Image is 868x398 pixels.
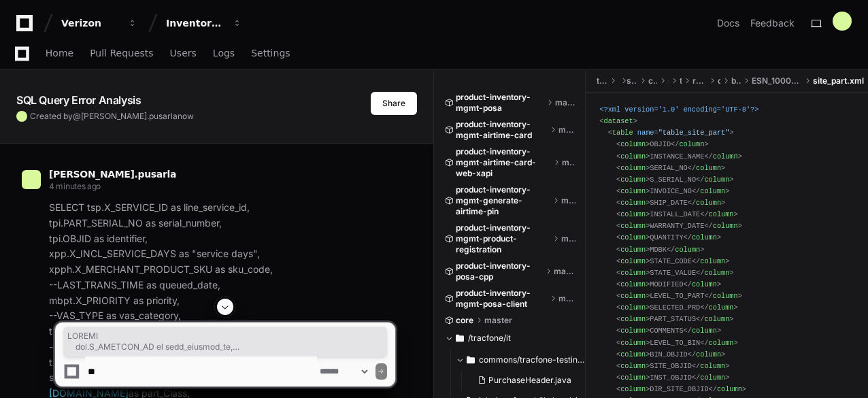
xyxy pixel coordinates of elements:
span: dataset [604,117,633,125]
span: table [612,129,633,137]
span: Created by [30,111,194,122]
span: < > [616,292,650,300]
span: </ > [704,222,741,230]
span: cbo-v2 [648,76,656,86]
span: "table_site_part" [658,129,730,137]
span: < > [616,140,650,148]
span: name [637,129,654,137]
span: </ > [704,152,741,161]
span: Pull Requests [90,49,153,57]
a: Home [46,38,73,69]
a: Pull Requests [90,38,153,69]
span: product-inventory-mgmt-generate-airtime-pin [456,184,550,217]
span: resources [692,76,707,86]
span: column [713,292,738,300]
span: master [558,125,575,135]
span: column [620,152,646,161]
span: column [620,140,646,148]
span: tracfone [597,76,607,86]
span: ESN_100000000000001056 [752,76,802,86]
a: Settings [251,38,290,69]
span: </ > [667,246,704,254]
span: </ > [704,292,741,300]
span: column [620,187,646,195]
span: < > [616,176,650,184]
span: </ > [688,199,725,207]
span: < > [616,222,650,230]
span: column [620,269,646,277]
span: column [620,222,646,230]
span: column [620,176,646,184]
span: bundles [731,76,741,86]
a: Docs [717,16,739,30]
span: Settings [251,49,290,57]
span: column [709,210,734,218]
span: < > [616,233,650,242]
span: < > [616,187,650,195]
div: Inventory Management [166,16,224,30]
span: column [620,210,646,218]
span: [PERSON_NAME].pusarla [49,169,176,180]
span: column [692,280,717,288]
div: Verizon [61,16,120,30]
span: master [561,233,575,244]
span: master [562,157,575,168]
span: < > [616,280,650,288]
span: column [696,199,721,207]
span: test [680,76,682,86]
span: column [620,233,646,242]
button: Verizon [56,11,143,35]
span: services [627,76,638,86]
span: < > [616,152,650,161]
span: master [558,293,576,304]
button: Share [371,92,417,115]
span: < > [616,210,650,218]
app-text-character-animate: SQL Query Error Analysis [16,93,141,107]
span: LOREMI dol.S_AMETCON_AD el sedd_eiusmod_te, inc.UTLA_ETDOLO_MA al enimad_minimv, qui.NOSTR ex ull... [67,331,383,352]
span: @ [73,111,81,121]
span: column [713,222,738,230]
span: column [696,164,721,172]
span: product-inventory-mgmt-airtime-card-web-xapi [456,146,551,179]
span: product-inventory-posa-cpp [456,261,543,282]
span: now [178,111,194,121]
span: column [620,280,646,288]
button: Feedback [750,16,795,30]
span: product-inventory-mgmt-posa-client [456,288,548,310]
span: product-inventory-mgmt-posa [456,92,544,114]
span: </ > [696,176,733,184]
span: column [704,176,729,184]
span: column [620,164,646,172]
a: Logs [213,38,235,69]
span: <?xml version='1.0' encoding='UTF-8'?> [599,105,758,114]
span: column [700,187,725,195]
span: column [620,199,646,207]
span: </ > [684,280,721,288]
span: product-inventory-mgmt-product-registration [456,222,550,255]
span: site_part.xml [813,76,864,86]
span: < = > [608,129,734,137]
button: Inventory Management [161,11,248,35]
span: master [555,97,575,108]
span: < > [616,246,650,254]
span: </ > [688,164,725,172]
span: column [620,246,646,254]
span: < > [599,117,637,125]
span: column [620,257,646,265]
span: column [713,152,738,161]
a: Users [170,38,197,69]
span: column [700,257,725,265]
span: column [675,246,700,254]
span: master [554,266,575,277]
span: < > [616,164,650,172]
span: column [679,140,704,148]
span: </ > [671,140,708,148]
span: </ > [700,210,737,218]
span: master [561,195,575,206]
span: [PERSON_NAME].pusarla [81,111,178,121]
span: data [718,76,720,86]
span: </ > [692,187,729,195]
span: product-inventory-mgmt-airtime-card [456,119,548,141]
span: 4 minutes ago [49,181,101,191]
